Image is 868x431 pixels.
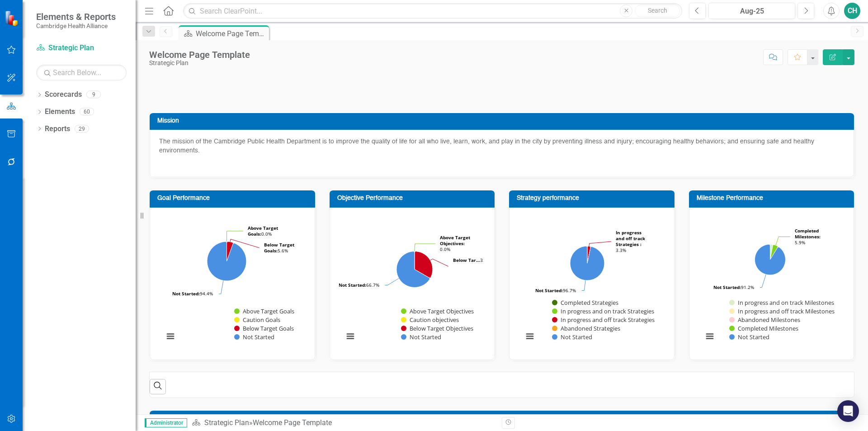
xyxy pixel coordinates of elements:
[36,65,127,81] input: Search Below...
[204,418,249,427] a: Strategic Plan
[234,307,295,315] button: Show Above Target Goals
[159,137,844,157] p: The mission of the Cambridge Public Health Department is to improve the quality of life for all w...
[729,298,834,307] button: Show In progress and on track Milestones
[837,400,859,422] div: Open Intercom Messenger
[339,215,483,350] svg: Interactive chart
[234,324,295,332] button: Show Below Target Goals
[149,60,250,66] div: Strategic Plan
[159,215,303,350] svg: Interactive chart
[157,195,311,202] h3: Goal Performance
[339,215,486,350] div: Chart. Highcharts interactive chart.
[698,215,845,350] div: Chart. Highcharts interactive chart.
[698,215,843,350] svg: Interactive chart
[552,333,592,341] button: Show Not Started
[36,22,116,29] small: Cambridge Health Alliance
[401,307,475,315] button: Show Above Target Objectives
[453,257,493,263] text: 33.3%
[164,330,177,343] button: View chart menu, Chart
[5,10,20,26] img: ClearPoint Strategy
[844,3,860,19] button: CH
[337,195,491,202] h3: Objective Performance
[264,242,295,254] tspan: Below Target Goals:
[192,418,495,428] div: »
[729,333,769,341] button: Show Not Started
[172,290,200,297] tspan: Not Started:
[697,195,850,202] h3: Milestone Performance
[396,251,429,287] path: Not Started, 8.
[517,195,670,202] h3: Strategy performance
[183,3,682,19] input: Search ClearPoint...
[401,333,441,341] button: Show Not Started
[519,215,665,350] div: Chart. Highcharts interactive chart.
[234,333,274,341] button: Show Not Started
[75,125,89,133] div: 29
[401,324,474,332] button: Show Below Target Objectives
[344,330,357,343] button: View chart menu, Chart
[770,244,773,260] path: In progress and on track Milestones, 2.
[440,234,471,246] tspan: Above Target Objectives:
[552,316,655,324] button: Show In progress and off track Strategies
[535,287,576,294] text: 96.7%
[248,225,278,237] text: 0.0%
[440,234,471,252] text: 0.0%
[196,28,267,39] div: Welcome Page Template
[552,307,655,315] button: Show In progress and on track Strategies
[552,298,618,307] button: Show Completed Strategies
[729,307,835,315] button: Show In progress and off track Milestones
[80,108,94,116] div: 60
[708,3,795,19] button: Aug-25
[616,229,646,253] text: 3.3%
[226,242,233,261] path: Below Target Goals, 1.
[570,246,604,280] path: Not Started, 29.
[248,225,278,237] tspan: Above Target Goals:
[587,246,591,263] path: Abandoned Strategies , 0.
[172,290,213,297] text: 94.4%
[795,227,821,240] tspan: Completed Milestones:
[703,330,716,343] button: View chart menu, Chart
[145,418,187,427] span: Administrator
[339,282,366,288] tspan: Not Started:
[770,244,773,259] path: Abandoned Milestones, 0.
[401,316,459,324] button: Show Caution objectives
[45,107,75,117] a: Elements
[159,215,306,350] div: Chart. Highcharts interactive chart.
[712,6,792,17] div: Aug-25
[86,91,101,99] div: 9
[713,284,754,290] text: 91.2%
[149,50,250,60] div: Welcome Page Template
[414,251,432,278] path: Below Target Objectives, 4.
[795,227,821,246] text: 5.9%
[552,324,620,332] button: Show Abandoned Strategies
[648,7,667,14] span: Search
[524,330,536,343] button: View chart menu, Chart
[770,245,778,260] path: Completed Milestones, 4.
[729,324,798,332] button: Show Completed Milestones
[45,124,70,134] a: Reports
[207,242,246,281] path: Not Started, 17.
[535,287,563,294] tspan: Not Started:
[157,118,849,124] h3: Mission
[36,43,127,53] a: Strategic Plan
[253,418,332,427] div: Welcome Page Template
[234,316,280,324] button: Show Caution Goals
[264,242,295,254] text: 5.6%
[755,244,785,275] path: Not Started, 62.
[45,90,82,100] a: Scorecards
[635,5,680,17] button: Search
[616,229,646,247] tspan: In progress and off track Strategies :
[453,257,480,263] tspan: Below Tar…
[713,284,741,290] tspan: Not Started:
[36,11,116,22] span: Elements & Reports
[729,316,800,324] button: Show Abandoned Milestones
[519,215,663,350] svg: Interactive chart
[339,282,379,288] text: 66.7%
